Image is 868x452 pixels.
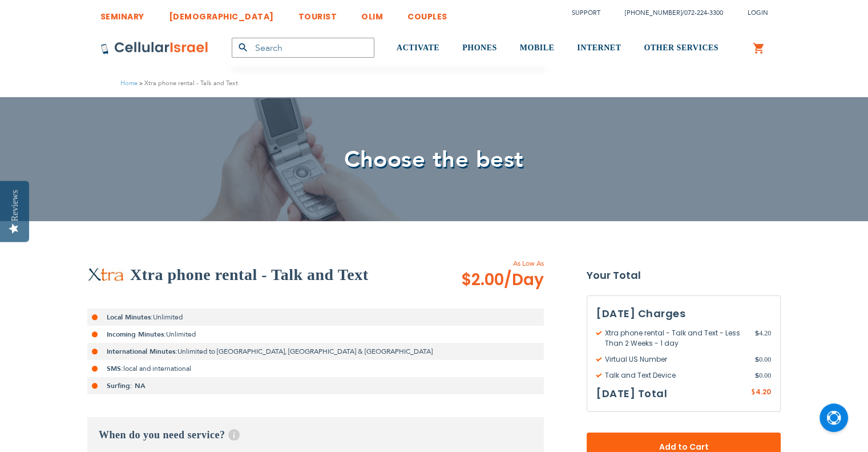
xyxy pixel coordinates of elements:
[107,313,153,322] strong: Local Minutes:
[397,43,439,52] span: ACTIVATE
[572,9,600,17] a: Support
[504,269,544,291] span: /Day
[755,328,771,349] span: 4.20
[596,385,667,402] h3: [DATE] Total
[107,381,146,390] strong: Surfing: NA
[120,79,138,87] a: Home
[344,144,524,175] span: Choose the best
[577,43,621,52] span: INTERNET
[130,263,368,286] h2: Xtra phone rental - Talk and Text
[100,41,209,55] img: Cellular Israel Logo
[87,343,544,360] li: Unlimited to [GEOGRAPHIC_DATA], [GEOGRAPHIC_DATA] & [GEOGRAPHIC_DATA]
[596,305,771,322] h3: [DATE] Charges
[751,387,756,398] span: $
[462,43,497,52] span: PHONES
[520,27,555,70] a: MOBILE
[87,360,544,377] li: local and international
[10,190,20,221] div: Reviews
[107,364,123,373] strong: SMS:
[755,354,759,365] span: $
[138,78,238,89] li: Xtra phone rental - Talk and Text
[596,328,755,349] span: Xtra phone rental - Talk and Text - Less Than 2 Weeks - 1 day
[644,43,718,52] span: OTHER SERVICES
[87,267,124,282] img: Xtra phone rental - Talk and Text
[298,3,337,24] a: TOURIST
[644,27,718,70] a: OTHER SERVICES
[107,330,166,339] strong: Incoming Minutes:
[232,38,374,58] input: Search
[100,3,144,24] a: SEMINARY
[361,3,383,24] a: OLIM
[613,5,723,21] li: /
[87,326,544,343] li: Unlimited
[755,370,759,381] span: $
[596,354,755,365] span: Virtual US Number
[596,370,755,381] span: Talk and Text Device
[755,354,771,365] span: 0.00
[577,27,621,70] a: INTERNET
[755,328,759,338] span: $
[397,27,439,70] a: ACTIVATE
[755,370,771,381] span: 0.00
[407,3,447,24] a: COUPLES
[461,269,544,291] span: $2.00
[756,387,771,397] span: 4.20
[87,309,544,326] li: Unlimited
[587,267,781,284] strong: Your Total
[228,429,240,441] span: Help
[625,9,682,17] a: [PHONE_NUMBER]
[430,258,544,269] span: As Low As
[684,9,723,17] a: 072-224-3300
[748,9,768,17] span: Login
[107,347,177,356] strong: International Minutes:
[462,27,497,70] a: PHONES
[520,43,555,52] span: MOBILE
[169,3,274,24] a: [DEMOGRAPHIC_DATA]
